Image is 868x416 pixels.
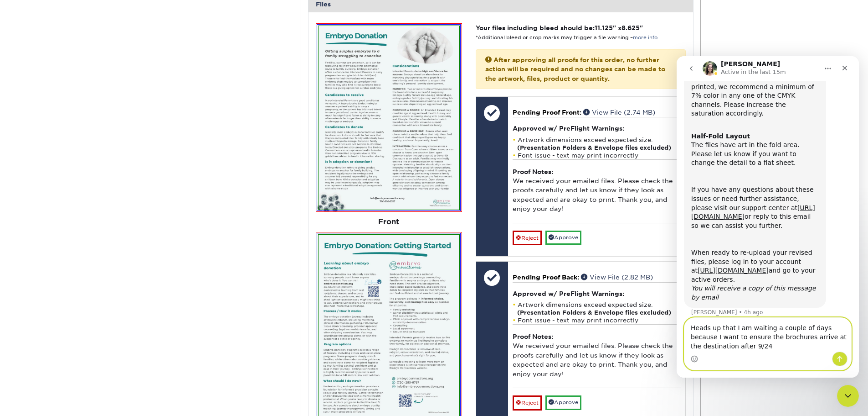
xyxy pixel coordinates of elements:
strong: After approving all proofs for this order, no further action will be required and no changes can ... [485,56,665,82]
li: Artwork dimensions exceed expected size. [513,301,681,316]
b: Half-Fold Layout [15,76,73,84]
span: 8.625 [621,24,640,32]
a: Reject [513,395,542,410]
strong: (Presentation Folders & Envelope files excluded) [517,309,671,316]
iframe: Intercom live chat [677,56,859,378]
div: When ready to re-upload your revised files, please log in to your account at and go to your activ... [15,192,142,246]
li: Font issue - text may print incorrectly [513,152,681,159]
a: [URL][DOMAIN_NAME] [21,211,92,218]
a: Approve [545,395,581,410]
strong: (Presentation Folders & Envelope files excluded) [517,144,671,151]
a: more info [633,35,657,41]
div: We received your emailed files. Please check the proofs carefully and let us know if they look as... [513,159,681,223]
h4: Approved w/ PreFlight Warnings: [513,290,681,297]
div: The files have art in the fold area. Please let us know if you want to change the detail to a fla... [15,67,142,111]
a: View File (2.74 MB) [583,109,655,116]
li: Artwork dimensions exceed expected size. [513,136,681,152]
span: 11.125 [595,24,613,32]
li: Font issue - text may print incorrectly [513,316,681,324]
textarea: Message… [8,262,175,295]
h4: Approved w/ PreFlight Warnings: [513,125,681,132]
span: Pending Proof Front: [513,109,581,116]
strong: Proof Notes: [513,333,553,340]
strong: Your files including bleed should be: " x " [476,24,643,32]
a: View File (2.82 MB) [581,274,653,281]
a: Reject [513,231,542,245]
button: Emoji picker [14,299,21,306]
span: Pending Proof Back: [513,274,579,281]
div: Front [316,212,462,232]
button: Send a message… [155,295,171,310]
div: We received your emailed files. Please check the proofs carefully and let us know if they look as... [513,324,681,388]
small: *Additional bleed or crop marks may trigger a file warning – [476,35,657,41]
a: Approve [545,231,581,245]
i: You will receive a copy of this message by email [15,228,139,245]
iframe: Intercom live chat [837,385,859,407]
div: [PERSON_NAME] • 4h ago [15,253,86,259]
strong: Proof Notes: [513,168,553,175]
div: If you have any questions about these issues or need further assistance, please visit our support... [15,129,142,174]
